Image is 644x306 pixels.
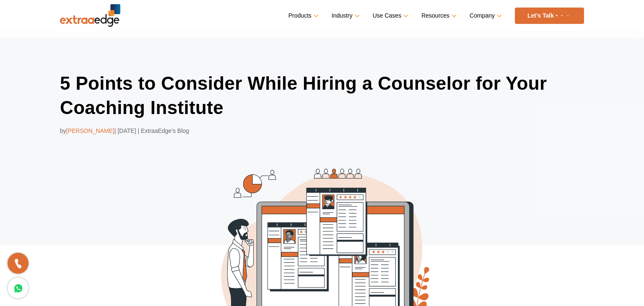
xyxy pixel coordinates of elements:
[288,10,317,22] a: Products
[470,10,500,22] a: Company
[332,10,358,22] a: Industry
[60,126,584,136] div: by | [DATE] | ExtraaEdge’s Blog
[421,10,455,22] a: Resources
[373,10,407,22] a: Use Cases
[66,127,114,134] span: [PERSON_NAME]
[60,71,584,119] h1: 5 Points to Consider While Hiring a Counselor for Your Coaching Institute
[515,8,584,24] a: Let’s Talk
